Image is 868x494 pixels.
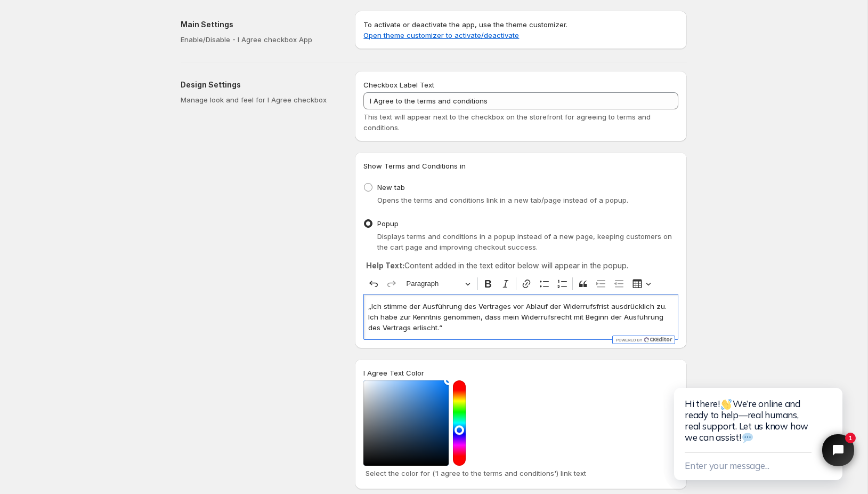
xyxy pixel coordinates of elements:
[363,274,678,294] div: Editor toolbar
[366,260,676,271] p: Content added in the text editor below will appear in the popup.
[181,19,338,30] h2: Main Settings
[366,261,404,270] strong: Help Text:
[377,232,672,251] span: Displays terms and conditions in a popup instead of a new page, keeping customers on the cart pag...
[363,368,424,378] label: I Agree Text Color
[181,94,338,105] p: Manage look and feel for I Agree checkbox
[615,338,642,342] span: Powered by
[363,81,434,89] span: Checkbox Label Text
[363,19,678,41] p: To activate or deactivate the app, use the theme customizer.
[407,277,462,290] span: Paragraph
[377,219,399,228] span: Popup
[366,468,676,479] p: Select the color for ('I agree to the terms and conditions') link text
[363,162,466,170] span: Show Terms and Conditions in
[363,31,519,39] a: Open theme customizer to activate/deactivate
[368,301,674,333] p: „Ich stimme der Ausführung des Vertrages vor Ablauf der Widerrufsfrist ausdrücklich zu. Ich habe ...
[377,183,405,192] span: New tab
[363,113,651,132] span: This text will appear next to the checkbox on the storefront for agreeing to terms and conditions.
[181,79,338,90] h2: Design Settings
[363,294,678,339] div: Editor editing area: main. Press Alt+0 for help.
[663,342,868,494] iframe: Tidio Chat
[402,276,475,292] button: Paragraph, Heading
[181,34,338,45] p: Enable/Disable - I Agree checkbox App
[377,196,628,204] span: Opens the terms and conditions link in a new tab/page instead of a popup.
